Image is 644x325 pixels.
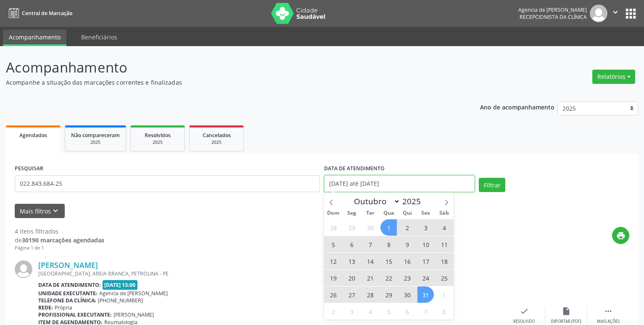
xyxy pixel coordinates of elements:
span: Setembro 29, 2025 [343,219,360,236]
span: Própria [55,304,72,311]
span: Qui [398,211,417,216]
span: Recepcionista da clínica [520,13,587,21]
img: img [15,260,32,278]
button: Filtrar [479,178,505,192]
span: Qua [380,211,398,216]
span: Central de Marcação [22,10,72,17]
a: Acompanhamento [3,30,66,46]
span: Outubro 2, 2025 [399,219,415,236]
span: [PERSON_NAME] [113,311,154,318]
i:  [611,8,620,17]
button: apps [623,6,638,21]
span: Outubro 8, 2025 [380,236,397,252]
div: de [15,236,104,244]
span: Novembro 4, 2025 [362,303,378,320]
span: Novembro 8, 2025 [436,303,452,320]
input: Selecione um intervalo [324,175,475,192]
span: Resolvidos [145,132,171,139]
div: 2025 [71,139,120,146]
button: Mais filtroskeyboard_arrow_down [15,204,65,218]
div: Agencia de [PERSON_NAME] [518,6,587,13]
a: Central de Marcação [6,6,72,20]
span: Outubro 23, 2025 [399,270,415,286]
span: Agencia de [PERSON_NAME] [99,290,168,297]
span: Outubro 16, 2025 [399,253,415,269]
label: PESQUISAR [15,162,43,175]
span: Outubro 31, 2025 [417,286,434,303]
b: Telefone da clínica: [38,297,96,304]
div: Resolvido [513,319,535,325]
div: 2025 [195,139,238,146]
span: Setembro 28, 2025 [325,219,341,236]
p: Ano de acompanhamento [480,101,554,112]
span: Outubro 20, 2025 [343,270,360,286]
b: Data de atendimento: [38,281,101,289]
a: Beneficiários [75,30,123,44]
span: Novembro 1, 2025 [436,286,452,303]
span: Outubro 25, 2025 [436,270,452,286]
span: Outubro 22, 2025 [380,270,397,286]
strong: 30190 marcações agendadas [22,236,104,244]
span: Outubro 1, 2025 [380,219,397,236]
span: Outubro 12, 2025 [325,253,341,269]
img: img [590,5,607,22]
i: print [616,231,626,240]
select: Month [350,195,400,207]
div: [GEOGRAPHIC_DATA], AREIA BRANCA, PETROLINA - PE [38,270,503,277]
span: Outubro 19, 2025 [325,270,341,286]
i: insert_drive_file [562,307,571,316]
span: Outubro 10, 2025 [417,236,434,252]
span: Outubro 15, 2025 [380,253,397,269]
span: Seg [343,211,361,216]
span: Outubro 9, 2025 [399,236,415,252]
i: keyboard_arrow_down [51,206,60,216]
span: Outubro 13, 2025 [343,253,360,269]
button: Relatórios [592,70,635,84]
div: Mais ações [597,319,620,325]
div: Página 1 de 1 [15,244,104,252]
span: Outubro 26, 2025 [325,286,341,303]
div: 2025 [137,139,179,146]
b: Profissional executante: [38,311,112,318]
span: Outubro 24, 2025 [417,270,434,286]
span: Novembro 6, 2025 [399,303,415,320]
button:  [607,5,623,22]
input: Nome, código do beneficiário ou CPF [15,175,320,192]
span: Outubro 5, 2025 [325,236,341,252]
span: Não compareceram [71,132,120,139]
span: Outubro 11, 2025 [436,236,452,252]
b: Rede: [38,304,53,311]
span: Novembro 5, 2025 [380,303,397,320]
span: Dom [324,211,343,216]
b: Unidade executante: [38,290,98,297]
span: Setembro 30, 2025 [362,219,378,236]
div: Exportar (PDF) [551,319,581,325]
span: Outubro 3, 2025 [417,219,434,236]
div: 4 itens filtrados [15,227,104,236]
span: Outubro 17, 2025 [417,253,434,269]
span: Ter [361,211,380,216]
span: [DATE] 13:00 [103,280,138,290]
button: print [612,227,629,244]
span: Outubro 4, 2025 [436,219,452,236]
span: Sáb [435,211,454,216]
span: Agendados [19,132,47,139]
label: DATA DE ATENDIMENTO [324,162,385,175]
a: [PERSON_NAME] [38,260,98,270]
span: Sex [417,211,435,216]
span: [PHONE_NUMBER] [98,297,143,304]
p: Acompanhe a situação das marcações correntes e finalizadas [6,78,449,87]
span: Outubro 28, 2025 [362,286,378,303]
i: check [520,307,529,316]
span: Outubro 21, 2025 [362,270,378,286]
p: Acompanhamento [6,57,449,78]
span: Novembro 3, 2025 [343,303,360,320]
input: Year [400,196,428,207]
span: Outubro 6, 2025 [343,236,360,252]
span: Outubro 29, 2025 [380,286,397,303]
span: Cancelados [203,132,231,139]
span: Outubro 27, 2025 [343,286,360,303]
span: Novembro 2, 2025 [325,303,341,320]
span: Outubro 14, 2025 [362,253,378,269]
span: Novembro 7, 2025 [417,303,434,320]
